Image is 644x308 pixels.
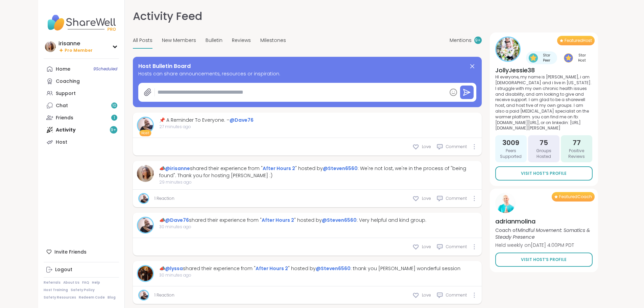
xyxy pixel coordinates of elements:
span: Featured Host [565,38,592,43]
div: irisanne [58,40,93,47]
div: Coaching [56,78,80,85]
a: Friends1 [44,112,119,124]
span: Love [422,195,431,202]
a: @Steven6560 [323,165,358,172]
a: After Hours 2 [262,217,294,223]
span: All Posts [133,37,152,44]
div: Chat [56,102,68,109]
div: 📣 shared their experience from " " hosted by : We're not lost, we're in the process of "being fou... [159,165,478,179]
span: Mentions [450,37,472,44]
a: Coaching [44,75,119,87]
span: Reviews [232,37,251,44]
img: ShareWell Nav Logo [44,11,119,34]
p: Held weekly on [DATE] 4:00PM PDT [495,242,593,248]
a: 1 Reaction [154,292,174,298]
span: 10 [112,103,116,109]
span: Hosts can share announcements, resources or inspiration. [138,70,476,77]
span: 27 minutes ago [159,124,254,130]
a: Blog [108,295,116,300]
img: irisanne [137,165,154,182]
a: @Dave76 [165,217,189,223]
span: Host Bulletin Board [138,62,191,70]
a: Visit Host’s Profile [495,166,593,181]
span: 9 Scheduled [93,66,117,72]
div: Friends [56,115,73,121]
a: Chat10 [44,99,119,112]
span: Love [422,144,431,150]
a: Dave76 [137,117,154,134]
div: 📣 shared their experience from " " hosted by : thank you [PERSON_NAME] wonderful session [159,265,460,272]
span: Milestones [260,37,286,44]
span: Comment [446,144,467,150]
span: 77 [573,138,581,147]
a: @Steven6560 [316,265,351,272]
a: After Hours 2 [256,265,288,272]
div: 📣 shared their experience from " " hosted by : Very helpful and kind group. [159,217,426,224]
a: Redeem Code [79,295,105,300]
span: Visit Host’s Profile [521,170,567,176]
span: New Members [162,37,196,44]
h1: Activity Feed [133,8,202,24]
a: @lyssa [165,265,183,272]
i: Mindful Movement: Somatics & Steady Presence [495,227,590,240]
span: 3009 [502,138,519,147]
span: Bulletin [206,37,222,44]
span: Peers Supported [498,148,524,160]
div: Logout [55,266,72,273]
a: lyssa [137,265,154,282]
img: Dave76 [138,118,153,133]
span: Pro Member [65,48,93,53]
a: Safety Resources [44,295,76,300]
img: JollyJessie38 [496,38,520,61]
img: Dave76 [139,194,148,203]
img: Star Host [564,53,573,63]
div: Invite Friends [44,246,119,258]
span: 29 minutes ago [159,179,478,185]
a: @Dave76 [230,117,254,123]
a: Host [44,136,119,148]
p: Coach of [495,227,593,240]
span: Comment [446,244,467,250]
a: 1 Reaction [154,195,174,202]
a: Referrals [44,280,61,285]
img: Dave76 [138,218,153,233]
span: 30 minutes ago [159,272,460,278]
a: Host Training [44,288,68,292]
img: lyssa [138,266,153,281]
a: Home9Scheduled [44,63,119,75]
a: Visit Host’s Profile [495,253,593,267]
span: 30 minutes ago [159,224,426,230]
a: Dave76 [137,217,154,234]
a: After Hours 2 [263,165,295,172]
span: Love [422,292,431,298]
span: Positive Reviews [564,148,590,160]
span: Star Peer [539,53,554,63]
span: Visit Host’s Profile [521,257,567,263]
span: Groups Hosted [531,148,557,160]
span: Star Host [574,53,590,63]
a: Help [92,280,100,285]
h4: JollyJessie38 [495,66,593,74]
span: Host [141,131,149,136]
span: Love [422,244,431,250]
a: Safety Policy [71,288,95,292]
img: irisanne [45,41,56,52]
a: @irisanne [165,165,190,172]
span: 75 [540,138,548,147]
div: 📌 A Reminder To Everyone. – [159,117,254,124]
a: Logout [44,264,119,276]
a: @Steven6560 [322,217,357,223]
div: Home [56,66,70,73]
a: About Us [63,280,79,285]
span: Comment [446,195,467,202]
span: 9 + [475,38,481,43]
img: Dave76 [139,291,148,300]
div: Support [56,90,76,97]
a: Support [44,87,119,99]
span: Featured Coach [559,194,592,199]
h4: adrianmolina [495,217,593,226]
img: adrianmolina [495,193,516,213]
img: Star Peer [529,53,538,63]
p: HI everyone, my name is [PERSON_NAME], i am [DEMOGRAPHIC_DATA] and i live in [US_STATE]. I strugg... [495,74,593,131]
